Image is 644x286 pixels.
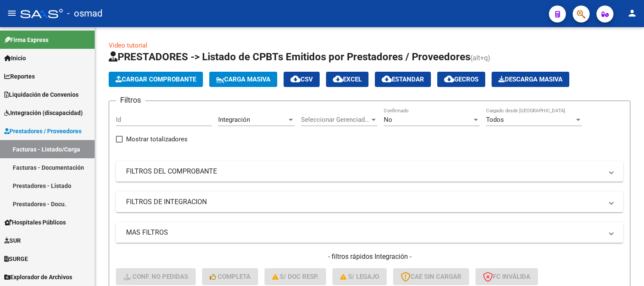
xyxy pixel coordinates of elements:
[382,76,424,83] span: Estandar
[216,76,270,83] span: Carga Masiva
[486,116,504,123] span: Todos
[209,72,277,87] button: Carga Masiva
[4,218,66,227] span: Hospitales Públicos
[4,90,79,99] span: Liquidación de Convenios
[4,254,28,264] span: SURGE
[116,252,623,261] h4: - filtros rápidos Integración -
[332,268,387,285] button: S/ legajo
[4,53,26,63] span: Inicio
[109,72,203,87] button: Cargar Comprobante
[333,74,343,84] mat-icon: cloud_download
[116,161,623,182] mat-expansion-panel-header: FILTROS DEL COMPROBANTE
[4,236,21,245] span: SUR
[4,72,35,81] span: Reportes
[126,134,188,144] span: Mostrar totalizadores
[116,192,623,212] mat-expansion-panel-header: FILTROS DE INTEGRACION
[7,8,17,18] mat-icon: menu
[340,273,379,280] span: S/ legajo
[470,54,490,62] span: (alt+q)
[4,126,82,136] span: Prestadores / Proveedores
[126,197,603,207] mat-panel-title: FILTROS DE INTEGRACION
[492,72,569,87] button: Descarga Masiva
[627,8,637,18] mat-icon: person
[498,76,562,83] span: Descarga Masiva
[301,116,370,123] span: Seleccionar Gerenciador
[444,74,454,84] mat-icon: cloud_download
[437,72,485,87] button: Gecros
[483,273,530,280] span: FC Inválida
[375,72,431,87] button: Estandar
[126,167,603,176] mat-panel-title: FILTROS DEL COMPROBANTE
[492,72,569,87] app-download-masive: Descarga masiva de comprobantes (adjuntos)
[382,74,392,84] mat-icon: cloud_download
[218,116,250,123] span: Integración
[290,74,301,84] mat-icon: cloud_download
[393,268,469,285] button: CAE SIN CARGAR
[401,273,461,280] span: CAE SIN CARGAR
[116,222,623,243] mat-expansion-panel-header: MAS FILTROS
[264,268,326,285] button: S/ Doc Resp.
[333,76,362,83] span: EXCEL
[109,42,147,49] a: Video tutorial
[116,268,196,285] button: Conf. no pedidas
[126,228,603,237] mat-panel-title: MAS FILTROS
[272,273,319,280] span: S/ Doc Resp.
[284,72,320,87] button: CSV
[116,94,145,106] h3: Filtros
[210,273,250,280] span: Completa
[4,35,48,45] span: Firma Express
[115,76,196,83] span: Cargar Comprobante
[202,268,258,285] button: Completa
[4,272,72,282] span: Explorador de Archivos
[290,76,313,83] span: CSV
[124,273,188,280] span: Conf. no pedidas
[4,108,83,118] span: Integración (discapacidad)
[384,116,392,123] span: No
[67,4,102,23] span: - osmad
[444,76,478,83] span: Gecros
[109,51,470,63] span: PRESTADORES -> Listado de CPBTs Emitidos por Prestadores / Proveedores
[326,72,368,87] button: EXCEL
[475,268,538,285] button: FC Inválida
[615,257,636,278] iframe: Intercom live chat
